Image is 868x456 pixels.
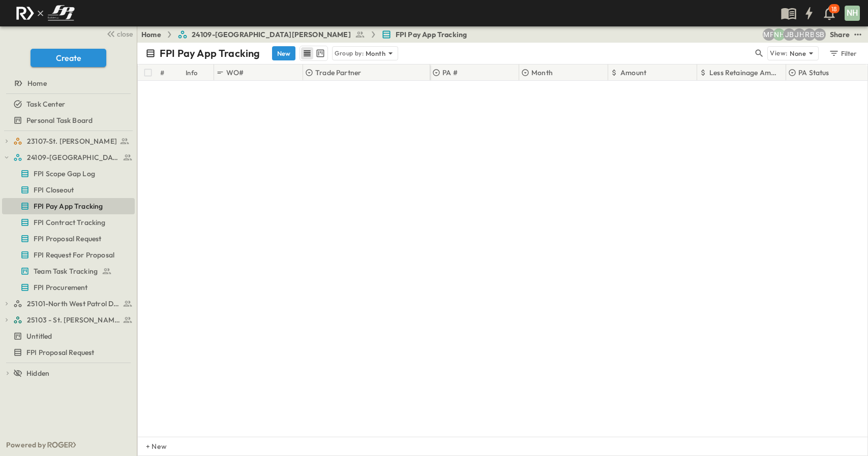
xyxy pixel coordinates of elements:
div: 25101-North West Patrol Divisiontest [2,296,135,312]
a: Task Center [2,97,133,111]
div: FPI Proposal Requesttest [2,231,135,247]
span: FPI Proposal Request [34,234,101,244]
span: Hidden [26,368,49,378]
a: Home [2,76,133,90]
div: Jeremiah Bailey (jbailey@fpibuilders.com) [783,28,795,41]
p: WO# [226,68,244,78]
div: FPI Request For Proposaltest [2,247,135,263]
div: Jose Hurtado (jhurtado@fpibuilders.com) [793,28,805,41]
div: # [158,64,184,81]
p: PA # [442,68,458,78]
span: FPI Contract Tracking [34,217,106,227]
a: Home [141,29,161,40]
a: FPI Pay App Tracking [381,29,467,40]
p: PA Status [798,68,829,78]
a: FPI Request For Proposal [2,248,133,262]
p: + New [146,441,152,451]
p: Amount [620,68,646,78]
p: Less Retainage Amount [709,68,781,78]
span: Home [27,78,47,88]
a: FPI Proposal Request [2,232,133,246]
a: Untitled [2,329,133,343]
a: Team Task Tracking [2,264,133,278]
span: Task Center [26,99,65,109]
button: kanban view [314,47,326,59]
div: Info [184,64,214,81]
span: 25103 - St. [PERSON_NAME] Phase 2 [27,315,120,325]
p: Month [366,48,385,58]
div: Monica Pruteanu (mpruteanu@fpibuilders.com) [763,28,775,41]
div: FPI Scope Gap Logtest [2,166,135,182]
div: # [160,58,164,87]
div: 23107-St. [PERSON_NAME]test [2,133,135,149]
a: FPI Scope Gap Log [2,167,133,181]
a: Personal Task Board [2,113,133,127]
img: c8d7d1ed905e502e8f77bf7063faec64e13b34fdb1f2bdd94b0e311fc34f8000.png [12,3,78,24]
button: Filter [825,46,860,60]
div: 24109-St. Teresa of Calcutta Parish Halltest [2,149,135,166]
div: FPI Closeouttest [2,182,135,198]
div: NH [845,6,860,21]
button: Create [31,49,106,67]
span: close [117,29,133,39]
span: FPI Pay App Tracking [396,29,467,40]
div: Nila Hutcheson (nhutcheson@fpibuilders.com) [773,28,785,41]
span: FPI Closeout [34,185,74,195]
a: 24109-St. Teresa of Calcutta Parish Hall [13,150,133,165]
div: Personal Task Boardtest [2,112,135,128]
button: close [102,26,135,41]
div: table view [300,46,328,61]
div: Regina Barnett (rbarnett@fpibuilders.com) [803,28,816,41]
a: FPI Closeout [2,183,133,197]
p: Trade Partner [315,68,361,78]
a: FPI Pay App Tracking [2,199,133,213]
span: 23107-St. [PERSON_NAME] [27,136,117,146]
a: FPI Contract Tracking [2,215,133,230]
span: FPI Scope Gap Log [34,169,95,179]
button: New [272,46,295,60]
span: 24109-[GEOGRAPHIC_DATA][PERSON_NAME] [192,29,351,40]
p: View: [770,48,788,59]
span: 25101-North West Patrol Division [27,299,120,309]
div: 25103 - St. [PERSON_NAME] Phase 2test [2,312,135,328]
span: Team Task Tracking [34,266,98,276]
div: Untitledtest [2,328,135,344]
a: 25103 - St. [PERSON_NAME] Phase 2 [13,313,133,327]
span: FPI Proposal Request [26,347,94,357]
span: 24109-St. Teresa of Calcutta Parish Hall [27,152,120,162]
button: NH [844,5,861,22]
p: FPI Pay App Tracking [160,46,260,60]
p: None [790,48,806,58]
span: Untitled [26,331,52,341]
span: FPI Procurement [34,282,88,292]
div: FPI Procurementtest [2,279,135,296]
a: 24109-[GEOGRAPHIC_DATA][PERSON_NAME] [177,29,365,40]
a: FPI Procurement [2,280,133,295]
a: 25101-North West Patrol Division [13,297,133,311]
button: row view [301,47,313,59]
div: FPI Contract Trackingtest [2,214,135,231]
div: FPI Proposal Requesttest [2,344,135,361]
span: Personal Task Board [26,115,93,125]
a: 23107-St. [PERSON_NAME] [13,134,133,148]
span: FPI Request For Proposal [34,250,114,260]
p: 18 [831,5,837,13]
div: Filter [828,48,857,59]
p: Month [531,68,553,78]
a: FPI Proposal Request [2,345,133,360]
div: Sterling Barnett (sterling@fpibuilders.com) [814,28,826,41]
div: Share [830,29,850,40]
div: Info [186,58,198,87]
span: FPI Pay App Tracking [34,201,103,211]
div: Team Task Trackingtest [2,263,135,279]
button: test [852,28,864,41]
div: FPI Pay App Trackingtest [2,198,135,214]
p: Group by: [335,48,364,58]
nav: breadcrumbs [141,29,473,40]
